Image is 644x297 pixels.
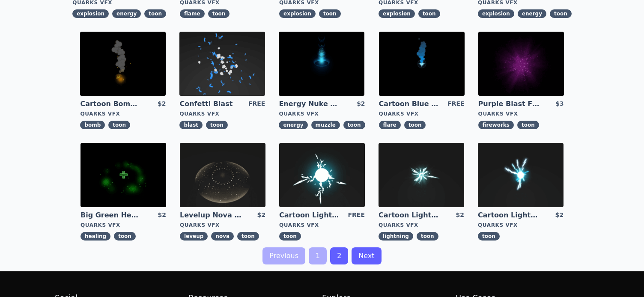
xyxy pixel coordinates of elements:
[379,110,465,117] div: Quarks VFX
[279,32,364,96] img: imgAlt
[72,9,109,18] span: explosion
[404,121,426,129] span: toon
[379,143,464,207] img: imgAlt
[279,9,316,18] span: explosion
[478,99,540,109] a: Purple Blast Fireworks
[311,121,340,129] span: muzzle
[211,232,234,241] span: nova
[80,110,166,117] div: Quarks VFX
[262,247,305,264] a: Previous
[343,121,365,129] span: toon
[179,32,265,96] img: imgAlt
[478,211,540,220] a: Cartoon Lightning Ball with Bloom
[348,211,365,220] div: FREE
[550,9,572,18] span: toon
[206,121,228,129] span: toon
[179,110,265,117] div: Quarks VFX
[379,211,440,220] a: Cartoon Lightning Ball Explosion
[114,232,136,241] span: toon
[279,211,341,220] a: Cartoon Lightning Ball
[357,99,365,109] div: $2
[330,247,348,264] a: 2
[517,121,539,129] span: toon
[180,211,241,220] a: Levelup Nova Effect
[279,232,301,241] span: toon
[518,9,546,18] span: energy
[279,143,365,207] img: imgAlt
[248,99,265,109] div: FREE
[478,121,514,129] span: fireworks
[158,211,166,220] div: $2
[80,143,166,207] img: imgAlt
[108,121,130,129] span: toon
[379,232,413,241] span: lightning
[179,121,203,129] span: blast
[319,9,341,18] span: toon
[447,99,464,109] div: FREE
[179,99,241,109] a: Confetti Blast
[208,9,230,18] span: toon
[379,222,464,229] div: Quarks VFX
[352,247,381,264] a: Next
[555,99,563,109] div: $3
[257,211,265,220] div: $2
[478,232,500,241] span: toon
[180,232,208,241] span: leveup
[237,232,259,241] span: toon
[417,232,438,241] span: toon
[80,222,166,229] div: Quarks VFX
[144,9,166,18] span: toon
[158,99,166,109] div: $2
[180,9,205,18] span: flame
[379,32,465,96] img: imgAlt
[478,9,514,18] span: explosion
[279,99,340,109] a: Energy Nuke Muzzle Flash
[80,32,166,96] img: imgAlt
[456,211,464,220] div: $2
[80,211,142,220] a: Big Green Healing Effect
[80,99,142,109] a: Cartoon Bomb Fuse
[379,9,415,18] span: explosion
[279,222,365,229] div: Quarks VFX
[279,121,307,129] span: energy
[478,32,564,96] img: imgAlt
[478,222,563,229] div: Quarks VFX
[80,232,110,241] span: healing
[180,222,265,229] div: Quarks VFX
[478,143,563,207] img: imgAlt
[418,9,440,18] span: toon
[180,143,265,207] img: imgAlt
[379,121,401,129] span: flare
[112,9,141,18] span: energy
[80,121,105,129] span: bomb
[555,211,563,220] div: $2
[309,247,327,264] a: 1
[379,99,441,109] a: Cartoon Blue Flare
[279,110,365,117] div: Quarks VFX
[478,110,564,117] div: Quarks VFX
